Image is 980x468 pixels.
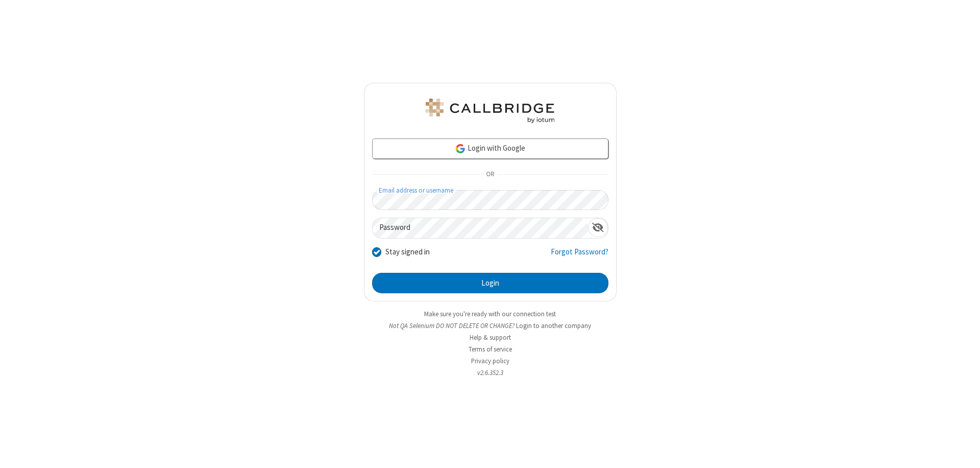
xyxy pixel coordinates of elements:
li: v2.6.352.3 [364,368,617,378]
img: google-icon.png [455,143,466,154]
img: QA Selenium DO NOT DELETE OR CHANGE [424,99,556,123]
a: Forgot Password? [551,246,608,266]
iframe: Chat [954,441,972,461]
a: Terms of service [469,345,512,354]
div: Show password [588,218,608,237]
li: Not QA Selenium DO NOT DELETE OR CHANGE? [364,321,617,331]
a: Make sure you're ready with our connection test [424,310,556,318]
label: Stay signed in [385,246,430,258]
input: Email address or username [372,190,608,210]
a: Login with Google [372,138,608,159]
input: Password [373,218,588,238]
button: Login to another company [516,321,591,331]
span: OR [482,168,498,182]
button: Login [372,273,608,293]
a: Help & support [470,333,511,342]
a: Privacy policy [471,357,509,365]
